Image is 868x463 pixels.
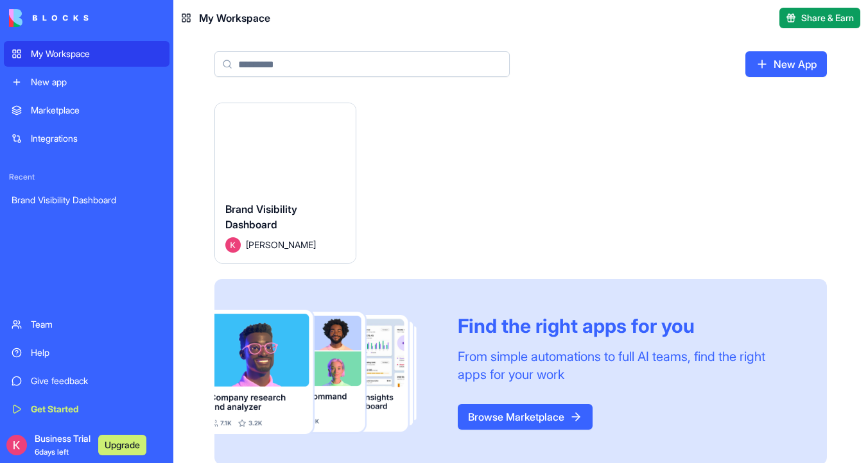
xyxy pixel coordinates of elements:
[6,435,27,455] img: ACg8ocJaNN_dNxvWir0RLcrhf2mRXl1M9EmrdRgyLqpTnkRUjqXeqNw=s96-c
[4,97,169,123] a: Marketplace
[458,348,796,383] div: From simple automations to full AI teams, find the right apps for your work
[35,447,69,457] span: 6 days left
[745,51,827,77] a: New App
[4,126,169,151] a: Integrations
[31,47,162,60] div: My Workspace
[4,312,169,337] a: Team
[225,237,241,253] img: Avatar
[4,187,169,213] a: Brand Visibility Dashboard
[4,69,169,95] a: New app
[31,76,162,88] div: New app
[31,318,162,331] div: Team
[31,104,162,117] div: Marketplace
[458,314,796,337] div: Find the right apps for you
[4,172,169,182] span: Recent
[246,238,316,251] span: [PERSON_NAME]
[31,346,162,359] div: Help
[4,368,169,394] a: Give feedback
[4,41,169,67] a: My Workspace
[801,12,854,24] span: Share & Earn
[98,435,146,455] button: Upgrade
[12,194,162,206] div: Brand Visibility Dashboard
[4,340,169,366] a: Help
[4,396,169,422] a: Get Started
[214,103,356,264] a: Brand Visibility DashboardAvatar[PERSON_NAME]
[458,404,593,430] a: Browse Marketplace
[214,310,437,435] img: Frame_181_egmpey.png
[31,132,162,145] div: Integrations
[9,9,89,27] img: logo
[31,403,162,416] div: Get Started
[35,432,91,458] span: Business Trial
[225,203,297,231] span: Brand Visibility Dashboard
[779,8,860,28] button: Share & Earn
[31,375,162,387] div: Give feedback
[199,10,270,26] span: My Workspace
